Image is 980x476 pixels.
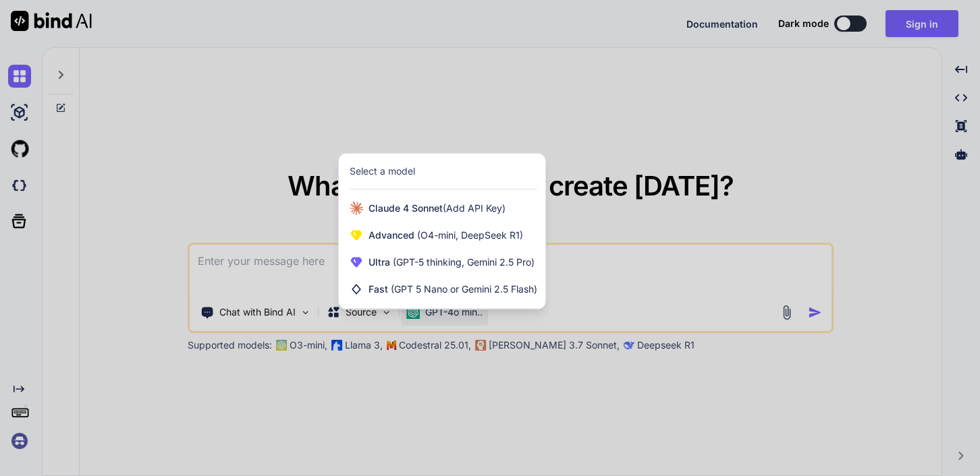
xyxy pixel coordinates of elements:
span: (O4-mini, DeepSeek R1) [414,229,523,241]
span: Ultra [369,256,535,269]
span: Advanced [369,229,523,242]
div: Select a model [350,165,415,178]
span: Claude 4 Sonnet [369,202,506,215]
span: (GPT-5 thinking, Gemini 2.5 Pro) [390,256,535,268]
span: Fast [369,282,537,296]
span: (Add API Key) [443,202,506,214]
span: (GPT 5 Nano or Gemini 2.5 Flash) [391,283,537,295]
